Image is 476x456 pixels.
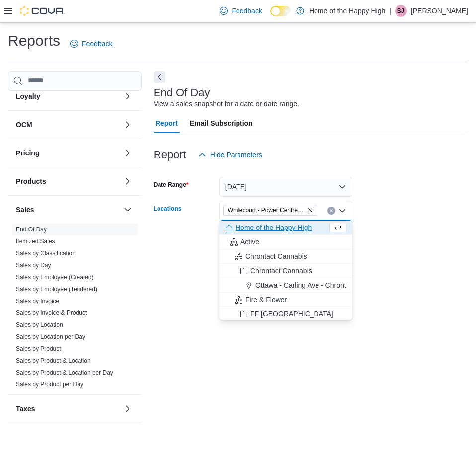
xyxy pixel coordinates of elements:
[16,262,51,269] a: Sales by Day
[219,293,352,307] button: Fire & Flower
[16,298,59,304] a: Sales by Invoice
[219,177,352,197] button: [DATE]
[8,31,60,51] h1: Reports
[16,176,46,186] h3: Products
[16,250,76,257] a: Sales by Classification
[122,403,134,415] button: Taxes
[16,357,91,365] span: Sales by Product & Location
[122,204,134,216] button: Sales
[16,238,55,245] a: Itemized Sales
[307,207,313,213] button: Remove Whitecourt - Power Centre - Fire & Flower from selection in this group
[210,150,262,160] span: Hide Parameters
[16,205,120,215] button: Sales
[156,113,178,133] span: Report
[16,369,113,376] a: Sales by Product & Location per Day
[154,87,210,99] h3: End Of Day
[338,207,346,215] button: Close list of options
[309,5,385,17] p: Home of the Happy High
[154,181,189,189] label: Date Range
[219,235,352,249] button: Active
[122,90,134,102] button: Loyalty
[16,286,97,293] a: Sales by Employee (Tendered)
[16,120,32,130] h3: OCM
[16,333,85,340] a: Sales by Location per Day
[16,309,87,316] a: Sales by Invoice & Product
[250,309,333,319] span: FF [GEOGRAPHIC_DATA]
[16,309,87,317] span: Sales by Invoice & Product
[16,148,39,158] h3: Pricing
[228,205,305,215] span: Whitecourt - Power Centre - Fire & Flower
[240,237,259,247] span: Active
[8,224,142,394] div: Sales
[16,120,120,130] button: OCM
[270,16,271,17] span: Dark Mode
[219,264,352,278] button: Chrontact Cannabis
[16,404,120,414] button: Taxes
[154,149,186,161] h3: Report
[16,91,40,101] h3: Loyalty
[82,39,112,49] span: Feedback
[16,91,120,101] button: Loyalty
[16,226,47,233] span: End Of Day
[223,205,317,216] span: Whitecourt - Power Centre - Fire & Flower
[20,6,65,16] img: Cova
[219,249,352,264] button: Chrontact Cannabis
[216,1,266,21] a: Feedback
[327,207,335,215] button: Clear input
[16,148,120,158] button: Pricing
[16,381,83,388] a: Sales by Product per Day
[16,345,61,352] a: Sales by Product
[245,295,287,304] span: Fire & Flower
[397,5,404,17] span: BJ
[16,404,35,414] h3: Taxes
[16,380,83,388] span: Sales by Product per Day
[219,278,352,293] button: Ottawa - Carling Ave - Chrontact Cannabis
[219,307,352,321] button: FF [GEOGRAPHIC_DATA]
[190,113,253,133] span: Email Subscription
[194,145,266,165] button: Hide Parameters
[16,226,47,233] a: End Of Day
[250,266,312,276] span: Chrontact Cannabis
[16,205,34,215] h3: Sales
[389,5,391,17] p: |
[219,221,352,235] button: Home of the Happy High
[16,321,63,328] a: Sales by Location
[411,5,468,17] p: [PERSON_NAME]
[270,6,291,16] input: Dark Mode
[154,71,165,83] button: Next
[122,175,134,187] button: Products
[16,273,94,281] span: Sales by Employee (Created)
[16,261,51,269] span: Sales by Day
[16,285,97,293] span: Sales by Employee (Tendered)
[16,249,76,257] span: Sales by Classification
[245,251,307,261] span: Chrontact Cannabis
[16,176,120,186] button: Products
[122,119,134,131] button: OCM
[16,357,91,364] a: Sales by Product & Location
[66,34,116,54] a: Feedback
[255,280,387,290] span: Ottawa - Carling Ave - Chrontact Cannabis
[122,147,134,159] button: Pricing
[395,5,407,17] div: Bobbi Jean Kay
[16,274,94,281] a: Sales by Employee (Created)
[154,205,182,213] label: Locations
[16,297,59,305] span: Sales by Invoice
[236,223,312,232] span: Home of the Happy High
[16,369,113,377] span: Sales by Product & Location per Day
[154,99,299,109] div: View a sales snapshot for a date or date range.
[16,333,85,341] span: Sales by Location per Day
[232,6,262,16] span: Feedback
